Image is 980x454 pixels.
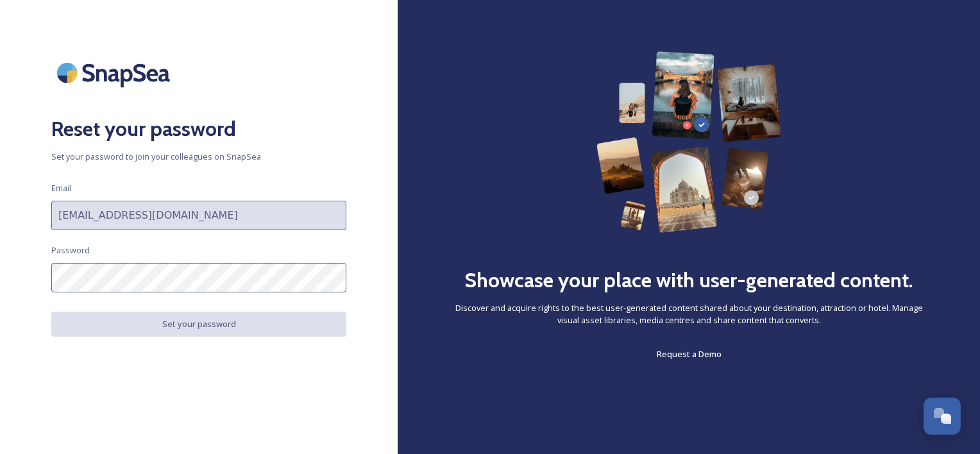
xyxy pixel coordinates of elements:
h2: Reset your password [51,113,346,144]
span: Request a Demo [657,348,722,360]
span: Set your password to join your colleagues on SnapSea [51,151,346,163]
span: Password [51,244,90,256]
img: 63b42ca75bacad526042e722_Group%20154-p-800.png [596,51,782,233]
button: Open Chat [924,398,961,435]
button: Set your password [51,312,346,337]
h2: Showcase your place with user-generated content. [464,265,913,296]
span: Discover and acquire rights to the best user-generated content shared about your destination, att... [449,302,929,326]
span: Email [51,182,71,194]
img: SnapSea Logo [51,51,180,94]
a: Request a Demo [657,346,722,362]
